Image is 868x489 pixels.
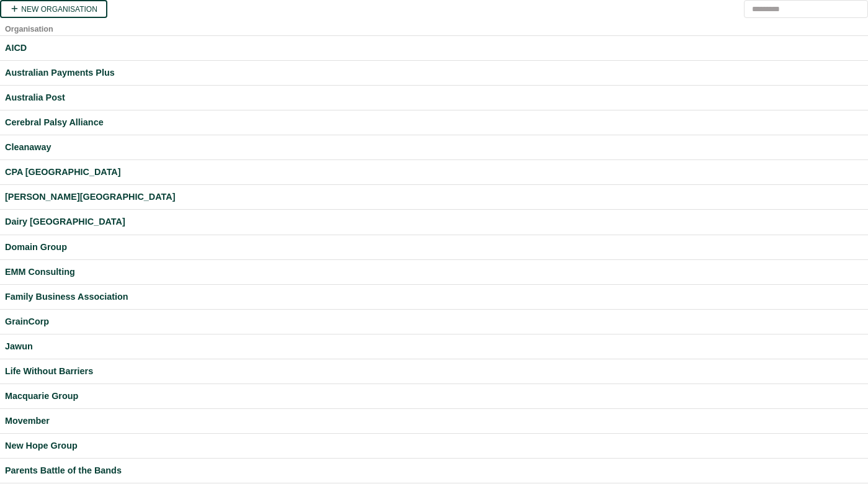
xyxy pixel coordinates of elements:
[5,265,863,279] a: EMM Consulting
[5,240,863,254] a: Domain Group
[5,115,863,130] a: Cerebral Palsy Alliance
[5,215,863,229] a: Dairy [GEOGRAPHIC_DATA]
[5,364,863,379] a: Life Without Barriers
[5,439,863,453] a: New Hope Group
[5,315,863,329] a: GrainCorp
[5,140,863,155] a: Cleanaway
[5,389,863,403] a: Macquarie Group
[5,66,863,80] a: Australian Payments Plus
[5,165,863,179] a: CPA [GEOGRAPHIC_DATA]
[5,339,863,354] a: Jawun
[5,464,863,478] a: Parents Battle of the Bands
[5,290,863,304] a: Family Business Association
[5,414,863,428] a: Movember
[5,91,863,105] a: Australia Post
[5,41,863,55] a: AICD
[5,190,863,204] a: [PERSON_NAME][GEOGRAPHIC_DATA]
